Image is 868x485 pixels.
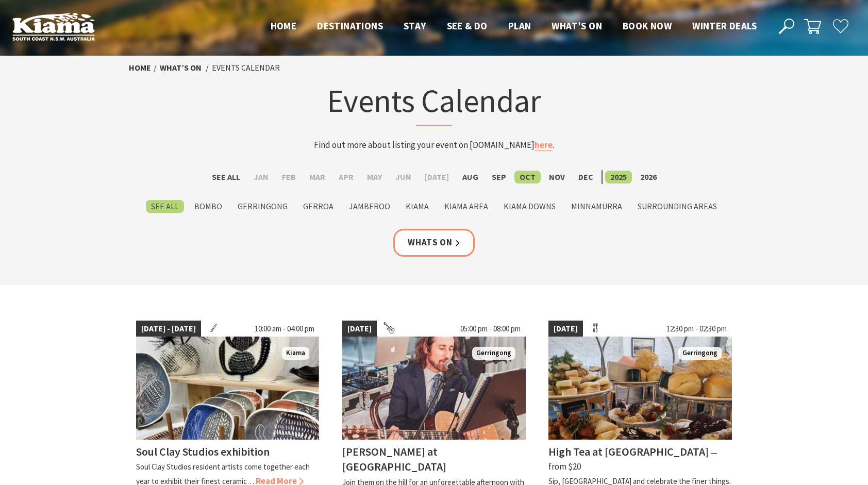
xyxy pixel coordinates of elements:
label: Mar [304,171,330,183]
label: Nov [544,171,570,183]
label: Kiama Area [439,200,493,213]
label: Kiama [400,200,434,213]
label: Minnamurra [566,200,627,213]
span: Kiama [282,347,309,360]
label: 2025 [605,171,632,183]
label: See All [146,200,184,213]
img: Anthony Hughes [342,337,526,440]
span: Gerringong [678,347,722,360]
span: Home [271,20,297,32]
nav: Main Menu [260,18,767,35]
label: [DATE] [420,171,454,183]
label: Jun [390,171,416,183]
li: Events Calendar [212,61,280,75]
label: See All [207,171,245,183]
img: High Tea [548,337,732,440]
a: here [535,139,553,151]
span: Book now [623,20,672,32]
span: [DATE] [548,321,583,337]
label: 2026 [635,171,662,183]
span: Winter Deals [692,20,757,32]
label: Jan [248,171,274,183]
h1: Events Calendar [232,80,636,126]
label: Apr [333,171,359,183]
label: Gerroa [298,200,339,213]
img: Kiama Logo [12,12,95,41]
h4: [PERSON_NAME] at [GEOGRAPHIC_DATA] [342,444,446,474]
span: [DATE] - [DATE] [136,321,201,337]
span: Stay [404,20,426,32]
a: Whats On [393,229,475,256]
span: 12:30 pm - 02:30 pm [661,321,732,337]
label: Bombo [189,200,227,213]
label: Aug [457,171,483,183]
span: See & Do [447,20,488,32]
p: Find out more about listing your event on [DOMAIN_NAME] . [232,138,636,152]
img: Clay display [136,337,320,440]
label: Surrounding Areas [632,200,722,213]
label: Oct [514,171,541,183]
span: Destinations [317,20,383,32]
h4: Soul Clay Studios exhibition [136,444,270,459]
label: Jamberoo [344,200,395,213]
span: Gerringong [472,347,515,360]
span: Plan [508,20,531,32]
label: Kiama Downs [498,200,561,213]
span: What’s On [552,20,602,32]
a: What’s On [160,62,202,73]
a: Home [129,62,151,73]
label: Sep [487,171,511,183]
h4: High Tea at [GEOGRAPHIC_DATA] [548,444,709,459]
span: [DATE] [342,321,377,337]
label: Dec [573,171,598,183]
span: 05:00 pm - 08:00 pm [455,321,526,337]
label: Gerringong [232,200,293,213]
label: May [362,171,387,183]
label: Feb [277,171,301,183]
span: 10:00 am - 04:00 pm [249,321,320,337]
